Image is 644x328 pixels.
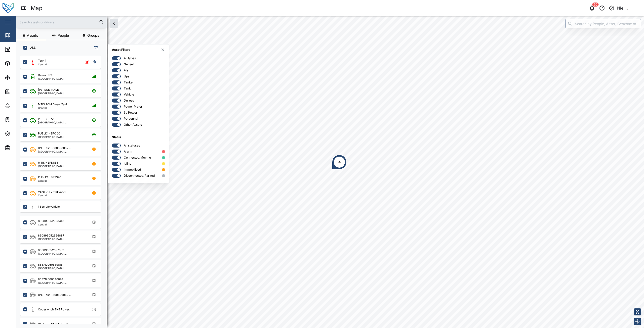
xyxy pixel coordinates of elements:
input: Search by People, Asset, Geozone or Place [566,19,641,28]
div: 863719060539815 [38,263,63,267]
div: BNE Test - 860896052... [38,293,71,297]
label: Duress [121,99,134,103]
label: Tanker [121,80,134,84]
div: [GEOGRAPHIC_DATA], [GEOGRAPHIC_DATA] [38,92,86,95]
canvas: Map [16,16,644,328]
div: Sites [13,75,25,80]
div: 860896052696887 [38,233,64,238]
input: Search assets or drivers [19,18,104,26]
div: [GEOGRAPHIC_DATA], [GEOGRAPHIC_DATA] [38,165,86,167]
div: [GEOGRAPHIC_DATA], [GEOGRAPHIC_DATA] [38,121,86,124]
div: [GEOGRAPHIC_DATA], [GEOGRAPHIC_DATA] [38,282,86,284]
label: Disconnected/Parked [121,174,155,178]
div: PIL - BDS771 [38,117,54,121]
div: [GEOGRAPHIC_DATA], [GEOGRAPHIC_DATA] [38,238,86,240]
div: [GEOGRAPHIC_DATA] [38,77,64,80]
div: PUBLIC - BFC 001 [38,131,61,136]
div: Map [13,32,24,38]
div: Tank 1 [38,59,46,63]
span: Assets [27,34,38,37]
label: Power Meter [121,105,142,109]
label: Tank [121,86,131,90]
label: All types [121,56,136,60]
label: Idling [121,162,131,166]
div: Map marker [332,155,347,170]
button: Niel Principe [609,5,640,12]
div: 50 [592,3,599,7]
div: MTIS - BFN856 [38,161,58,165]
div: Reports [13,89,30,94]
label: Vehicle [121,92,134,97]
div: [PERSON_NAME] [38,88,61,92]
label: All statuses [121,144,140,148]
div: Settings [13,131,31,136]
div: Dashboard [13,46,36,52]
label: Immobilised [121,168,141,172]
div: Codeswitch BNE Power... [38,307,71,312]
label: Ats [121,68,128,72]
div: Asset Filters [112,48,130,52]
div: Tasks [13,117,27,122]
div: grid [20,54,106,324]
div: [GEOGRAPHIC_DATA] [38,136,64,138]
label: Other Assets [121,123,142,127]
div: PUBLIC - BGS376 [38,175,61,179]
div: 4 [338,159,341,165]
label: Connected/Moving [121,156,151,160]
div: Niel Principe [617,5,640,11]
div: 1 Sample vehicle [38,205,60,209]
label: Genset [121,62,134,66]
div: DELETE THIS MTIS - B... [38,322,70,326]
div: Central [38,107,68,109]
div: Central [38,63,47,66]
div: VENTURI 2 - BFC001 [38,190,65,194]
div: [GEOGRAPHIC_DATA], [GEOGRAPHIC_DATA] [38,267,86,269]
div: Alarms [13,103,29,108]
span: People [58,34,69,37]
span: Groups [87,34,99,37]
label: 3p Power [121,111,137,115]
div: Demo UPS [38,73,52,77]
div: Assets [13,61,29,66]
div: Map [31,4,43,13]
div: MTIS POM Diesel Tank [38,102,68,107]
div: BNE Test - 860896052... [38,146,71,150]
div: [GEOGRAPHIC_DATA], [GEOGRAPHIC_DATA] [38,252,86,255]
div: 863719060540078 [38,277,63,282]
img: Main Logo [3,3,14,14]
div: 860896052697059 [38,248,64,252]
div: Central [38,179,61,182]
div: Admin [13,145,28,151]
div: 860896052628419 [38,219,64,223]
label: Ups [121,74,129,78]
div: [GEOGRAPHIC_DATA], [GEOGRAPHIC_DATA] [38,150,86,153]
label: ALL [27,46,36,50]
div: Status [112,135,165,140]
label: Alarm [121,150,132,154]
label: Personnel [121,117,138,121]
div: Central [38,194,65,197]
div: Central [38,223,64,226]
